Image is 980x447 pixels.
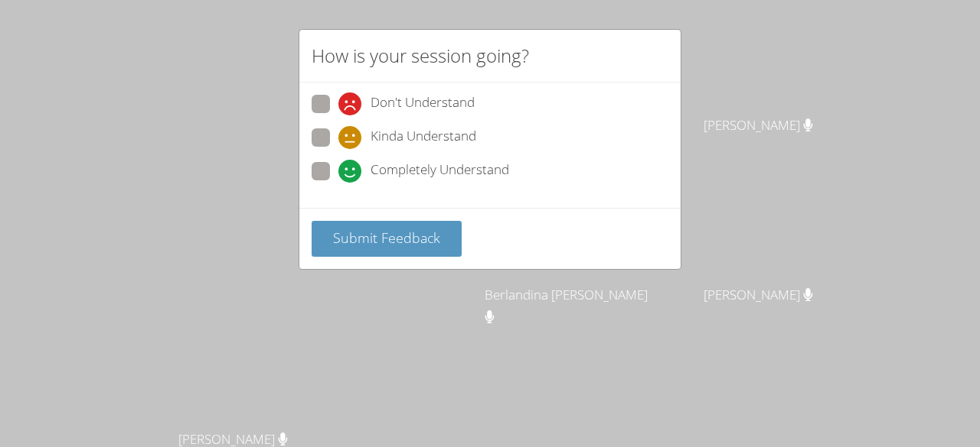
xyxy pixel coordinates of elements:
[312,42,529,70] h2: How is your session going?
[371,126,476,149] span: Kinda Understand
[371,92,475,115] span: Don't Understand
[312,221,462,257] button: Submit Feedback
[371,160,509,183] span: Completely Understand
[333,228,440,247] span: Submit Feedback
